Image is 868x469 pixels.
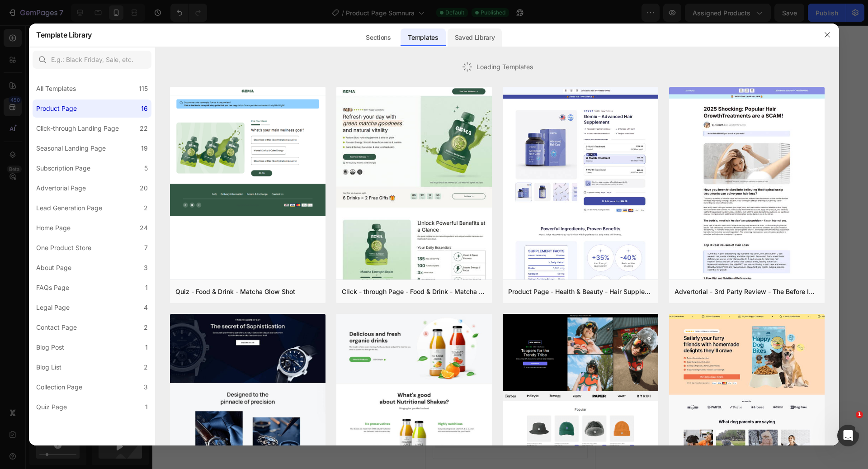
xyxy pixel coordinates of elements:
div: 2 [144,322,148,333]
span: Loading Templates [476,62,533,71]
button: Get Started [111,223,163,251]
u: Privacy Policy [41,259,83,268]
p: View & [8,260,162,267]
img: quiz-1.png [170,87,325,216]
span: Add section [8,317,51,327]
div: Sections [359,28,398,47]
div: Advertorial Page [36,183,86,194]
div: 2 [144,203,148,213]
div: Home Page [36,223,71,233]
div: Legal Page [36,302,70,313]
div: 7 [144,242,148,253]
div: Generate layout [61,368,108,378]
div: Subscription Page [36,163,90,174]
div: All Templates [36,83,76,94]
h2: Template Library [36,23,92,47]
input: E.g.: Black Friday, Sale, etc. [33,51,151,69]
div: About Page [36,262,71,273]
div: Collection Page [36,382,82,393]
div: 115 [139,83,148,94]
div: One Product Store [36,242,91,253]
div: Click - through Page - Food & Drink - Matcha Glow Shot [342,286,486,297]
span: 1 [856,411,863,418]
div: 3 [144,262,148,273]
span: inspired by CRO experts [53,349,115,357]
u: advertising terms [88,259,144,268]
div: 4 [144,302,148,313]
p: 90 money back gurantee [1,30,169,43]
span: then drag & drop elements [51,410,118,418]
div: 2 [144,362,148,373]
div: Saved Library [448,28,502,47]
span: Popup 2 [156,226,165,251]
div: 3 [144,382,148,393]
div: Blog Post [36,342,64,353]
div: Add blank section [57,399,113,408]
div: Product Page - Health & Beauty - Hair Supplement [508,286,653,297]
img: gempages_582585107668271729-9f746140-c2b4-465e-8930-5498f0a7f6f7.png [67,54,103,90]
div: 19 [141,143,148,154]
h2: Unlock your free start! [7,159,163,202]
div: 1 [145,402,148,412]
div: Choose templates [57,337,112,347]
input: Enter your email [7,223,111,245]
div: 16 [141,103,148,114]
div: FAQs Page [36,282,69,293]
div: Get Started [118,230,156,245]
div: Product Page [36,103,77,114]
div: Blog List [36,362,61,373]
div: 1 [145,342,148,353]
div: Quiz - Food & Drink - Matcha Glow Shot [175,286,295,297]
div: 22 [140,123,148,134]
div: 5 [144,163,148,174]
div: Lead Generation Page [36,203,102,213]
div: Templates [401,28,445,47]
iframe: Intercom live chat [837,425,859,446]
span: Popup 1 [156,193,165,217]
div: 24 [140,223,148,233]
div: 1 [145,282,148,293]
div: Advertorial - 3rd Party Review - The Before Image - Hair Supplement [675,286,819,297]
div: Seasonal Landing Page [36,143,106,154]
div: Quiz Page [36,402,67,412]
span: from URL or image [60,379,108,388]
div: Contact Page [36,322,77,333]
p: Sold Out Stock Last Sale [1,106,169,118]
div: Click-through Landing Page [36,123,119,134]
div: 20 [140,183,148,194]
